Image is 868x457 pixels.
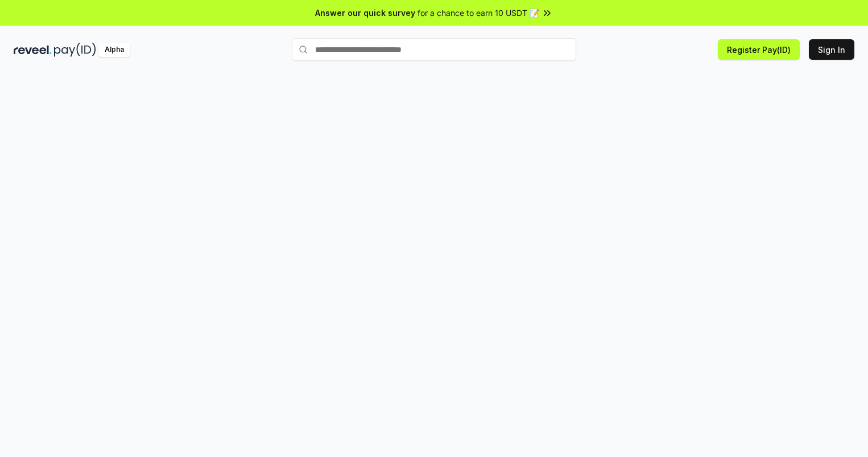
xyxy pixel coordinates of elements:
[315,7,415,19] span: Answer our quick survey
[809,39,854,60] button: Sign In
[98,43,130,57] div: Alpha
[418,7,539,19] span: for a chance to earn 10 USDT 📝
[718,39,800,60] button: Register Pay(ID)
[54,43,96,57] img: pay_id
[14,43,52,57] img: reveel_dark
